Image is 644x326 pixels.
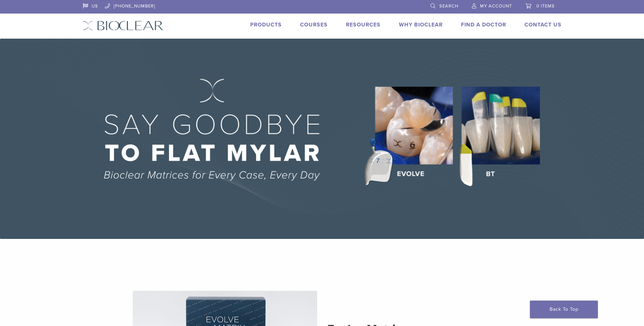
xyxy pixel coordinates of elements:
[250,21,282,28] a: Products
[439,3,458,9] span: Search
[480,3,512,9] span: My Account
[300,21,328,28] a: Courses
[536,3,555,9] span: 0 items
[399,21,443,28] a: Why Bioclear
[461,21,506,28] a: Find A Doctor
[530,301,598,318] a: Back To Top
[83,21,163,30] img: Bioclear
[346,21,381,28] a: Resources
[525,21,562,28] a: Contact Us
